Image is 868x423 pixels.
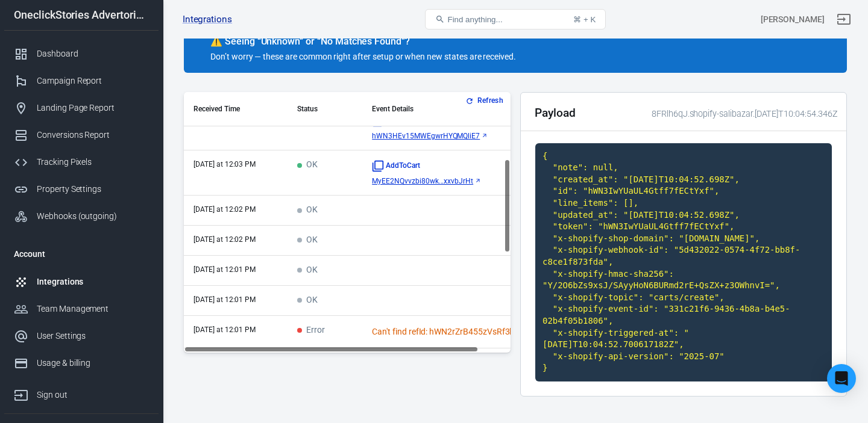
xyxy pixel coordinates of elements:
time: 2025-09-23T12:02:44+02:00 [193,235,256,244]
div: Webhooks (outgoing) [37,210,149,223]
button: Refresh [463,94,508,107]
div: Open Intercom Messenger [827,364,856,393]
span: OK [297,265,318,276]
span: OK [297,235,318,245]
div: Can't find refId: hWN2rZrB455zVsRf3hmLSyp9 [372,326,523,338]
th: Status [288,92,362,126]
span: Error [297,326,325,336]
span: warning [210,36,222,47]
a: User Settings [4,323,159,350]
span: OK [297,295,318,306]
a: Property Settings [4,176,159,203]
a: Usage & billing [4,350,159,377]
div: Seeing “Unknown” or “No Matches Found”? [210,36,808,48]
div: ⌘ + K [573,15,596,24]
div: Usage & billing [37,357,149,369]
li: Account [4,239,159,268]
time: 2025-09-23T12:01:57+02:00 [193,265,256,274]
div: Landing Page Report [37,102,149,114]
a: Integrations [183,13,232,26]
a: Conversions Report [4,122,159,149]
span: MyEE2NQvvzbi80wki0o1bNASpNxxvbJrHt [372,177,473,185]
div: Sign out [37,389,149,401]
div: Account id: 8FRlh6qJ [761,13,825,26]
time: 2025-09-23T12:03:37+02:00 [193,160,256,168]
button: Find anything...⌘ + K [425,9,606,29]
time: 2025-09-23T12:02:44+02:00 [193,205,256,214]
a: MyEE2NQvvzbi80wk...xxvbJrHt [372,177,536,185]
div: 8FRlh6qJ.shopify-salibazar.[DATE]T10:04:54.346Z [647,108,838,120]
span: OK [297,205,318,215]
span: OK [297,160,318,170]
div: Dashboard [37,48,149,60]
a: Webhooks (outgoing) [4,203,159,230]
a: Sign out [4,377,159,409]
th: Event Details [362,92,546,126]
a: Integrations [4,268,159,295]
div: Integrations [37,276,149,288]
span: Find anything... [447,15,502,24]
a: hWN3HEv15MWEgwrHYQMQliE7 [372,132,536,140]
div: Property Settings [37,183,149,196]
div: Conversions Report [37,129,149,141]
div: scrollable content [184,92,511,353]
div: Team Management [37,303,149,315]
a: Landing Page Report [4,94,159,122]
a: Sign out [829,5,858,34]
span: hWN3HEv15MWEgwrHYQMQliE7 [372,132,480,140]
div: User Settings [37,330,149,342]
a: Campaign Report [4,67,159,94]
time: 2025-09-23T12:01:57+02:00 [193,295,256,304]
a: Team Management [4,295,159,323]
div: Campaign Report [37,75,149,87]
th: Received Time [184,92,288,126]
code: { "note": null, "created_at": "[DATE]T10:04:52.698Z", "id": "hWN3IwYUaUL4Gtff7fECtYxf", "line_ite... [535,143,832,381]
a: Dashboard [4,40,159,67]
time: 2025-09-23T12:01:10+02:00 [193,326,256,334]
a: Tracking Pixels [4,149,159,176]
div: Tracking Pixels [37,156,149,168]
div: OneclickStories Advertorials [4,10,159,20]
h2: Payload [535,107,576,119]
span: Standard event name [372,160,420,172]
p: Don’t worry — these are common right after setup or when new states are received. [210,51,808,63]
